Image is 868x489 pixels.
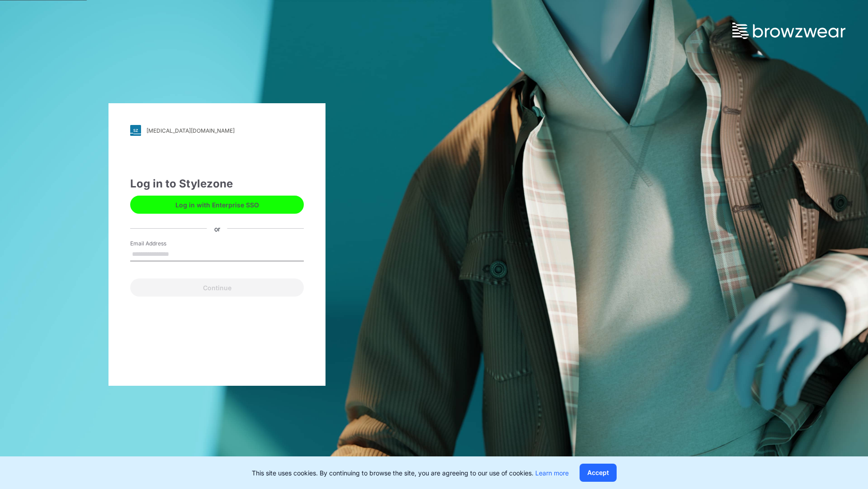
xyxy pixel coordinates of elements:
[207,224,227,233] div: or
[130,240,193,248] label: Email Address
[130,125,304,136] a: [MEDICAL_DATA][DOMAIN_NAME]
[130,176,304,192] div: Log in to Stylezone
[580,464,617,482] button: Accept
[732,23,845,39] img: browzwear-logo.73288ffb.svg
[130,196,304,214] button: Log in with Enterprise SSO
[130,125,141,136] img: svg+xml;base64,PHN2ZyB3aWR0aD0iMjgiIGhlaWdodD0iMjgiIHZpZXdCb3g9IjAgMCAyOCAyOCIgZmlsbD0ibm9uZSIgeG...
[535,469,569,477] a: Learn more
[146,127,235,134] div: [MEDICAL_DATA][DOMAIN_NAME]
[252,468,569,478] p: This site uses cookies. By continuing to browse the site, you are agreeing to our use of cookies.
